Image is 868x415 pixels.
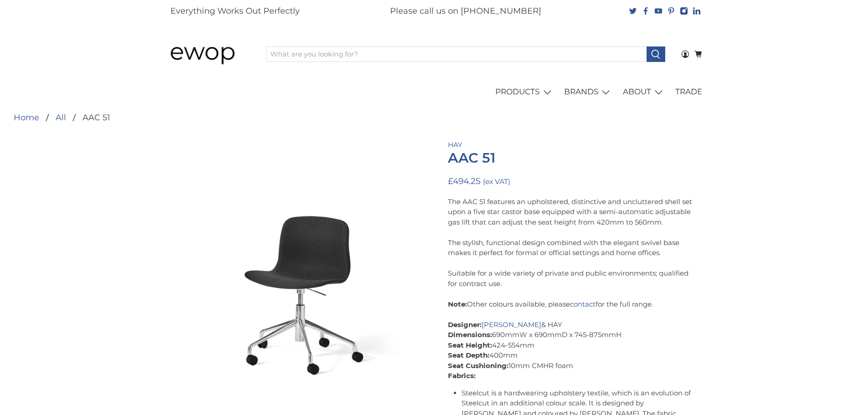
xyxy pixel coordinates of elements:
[490,79,559,105] a: PRODUCTS
[448,300,467,308] strong: Note:
[448,320,482,329] strong: Designer:
[670,79,708,105] a: TRADE
[483,177,510,186] small: (ex VAT)
[448,150,694,166] h1: AAC 51
[14,113,39,122] a: Home
[559,79,618,105] a: BRANDS
[448,371,476,380] strong: Fabrics:
[175,140,421,386] a: HAY AAC 51 Office Task Chair Upholstered
[14,113,110,122] nav: breadcrumbs
[170,5,300,17] p: Everything Works Out Perfectly
[266,46,647,62] input: What are you looking for?
[448,330,492,339] strong: Dimensions:
[390,5,541,17] p: Please call us on [PHONE_NUMBER]
[448,361,508,370] strong: Seat Cushioning:
[617,79,670,105] a: ABOUT
[448,351,489,359] strong: Seat Depth:
[448,341,492,349] strong: Seat Height:
[56,113,66,122] a: All
[448,176,481,186] span: £494.25
[570,300,596,308] a: contact
[66,113,110,122] li: AAC 51
[161,79,708,105] nav: main navigation
[482,320,541,329] a: [PERSON_NAME]
[448,140,462,149] a: HAY
[448,197,694,381] p: The AAC 51 features an upholstered, distinctive and uncluttered shell set upon a five star castor...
